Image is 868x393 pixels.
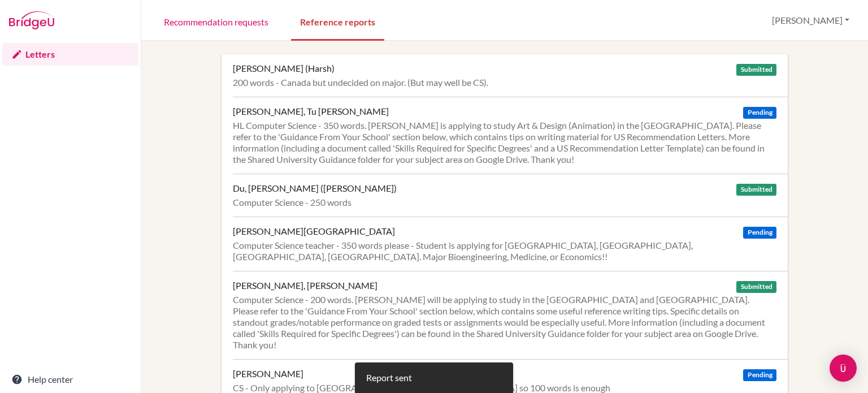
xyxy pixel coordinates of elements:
div: Computer Science - 250 words [233,197,776,208]
a: [PERSON_NAME][GEOGRAPHIC_DATA] Pending Computer Science teacher - 350 words please - Student is a... [233,217,788,271]
div: [PERSON_NAME] (Harsh) [233,63,335,74]
div: Computer Science - 200 words. [PERSON_NAME] will be applying to study in the [GEOGRAPHIC_DATA] an... [233,294,776,351]
a: Du, [PERSON_NAME] ([PERSON_NAME]) Submitted Computer Science - 250 words [233,174,788,217]
span: Submitted [736,64,776,76]
div: HL Computer Science - 350 words. [PERSON_NAME] is applying to study Art & Design (Animation) in t... [233,120,776,165]
div: [PERSON_NAME], [PERSON_NAME] [233,280,377,291]
span: Pending [743,107,776,119]
span: Submitted [736,184,776,196]
div: Du, [PERSON_NAME] ([PERSON_NAME]) [233,183,397,194]
a: [PERSON_NAME], [PERSON_NAME] Submitted Computer Science - 200 words. [PERSON_NAME] will be applyi... [233,271,788,359]
a: [PERSON_NAME] (Harsh) Submitted 200 words - Canada but undecided on major. (But may well be CS). [233,54,788,97]
div: [PERSON_NAME], Tu [PERSON_NAME] [233,106,389,117]
img: Bridge-U [9,11,54,29]
a: Reference reports [291,2,384,41]
button: [PERSON_NAME] [767,10,854,31]
span: Submitted [736,281,776,293]
div: Report sent [366,371,412,385]
a: [PERSON_NAME], Tu [PERSON_NAME] Pending HL Computer Science - 350 words. [PERSON_NAME] is applyin... [233,97,788,174]
span: Pending [743,227,776,239]
a: Letters [2,43,138,66]
a: Recommendation requests [155,2,277,41]
div: 200 words - Canada but undecided on major. (But may well be CS). [233,77,776,88]
div: Computer Science teacher - 350 words please - Student is applying for [GEOGRAPHIC_DATA], [GEOGRAP... [233,240,776,262]
div: [PERSON_NAME][GEOGRAPHIC_DATA] [233,226,395,237]
div: Open Intercom Messenger [830,355,857,382]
